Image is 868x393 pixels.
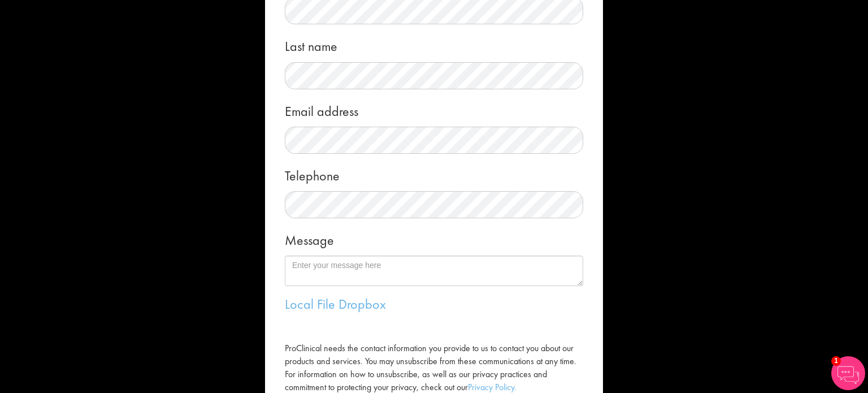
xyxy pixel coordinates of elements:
[831,356,865,390] img: Chatbot
[831,356,841,366] span: 1
[285,162,340,185] label: Telephone
[468,381,517,393] a: Privacy Policy.
[285,227,334,250] label: Message
[285,295,335,313] a: Local File
[338,295,386,313] a: Dropbox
